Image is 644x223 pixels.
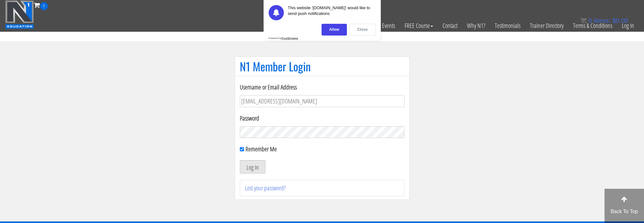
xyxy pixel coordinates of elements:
a: Events [377,10,400,41]
div: Powered by [269,37,298,40]
div: This website '[DOMAIN_NAME]' would like to send push notifications [288,5,376,20]
h1: N1 Member Login [240,60,405,73]
img: n1-education [5,0,34,29]
a: Lost your password? [245,184,286,192]
div: Allow [322,24,347,36]
span: $ [612,17,616,24]
span: 0 [588,17,592,24]
a: 0 items: $0.00 [580,17,628,24]
a: Contact [438,10,462,41]
label: Remember Me [245,145,277,153]
p: Back To Top [604,208,644,215]
button: Log In [240,160,265,174]
bdi: 0.00 [612,17,628,24]
a: 0 [34,1,48,9]
span: 0 [40,2,48,10]
a: Why N1? [462,10,490,41]
a: Trainer Directory [525,10,568,41]
img: icon11.png [580,17,587,24]
label: Password [240,114,405,123]
a: Testimonials [490,10,525,41]
label: Username or Email Address [240,82,405,92]
a: FREE Course [400,10,438,41]
div: Close [349,24,376,36]
a: Terms & Conditions [568,10,617,41]
a: Log In [617,10,639,41]
strong: PushEngage [282,37,298,40]
span: items: [594,17,610,24]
